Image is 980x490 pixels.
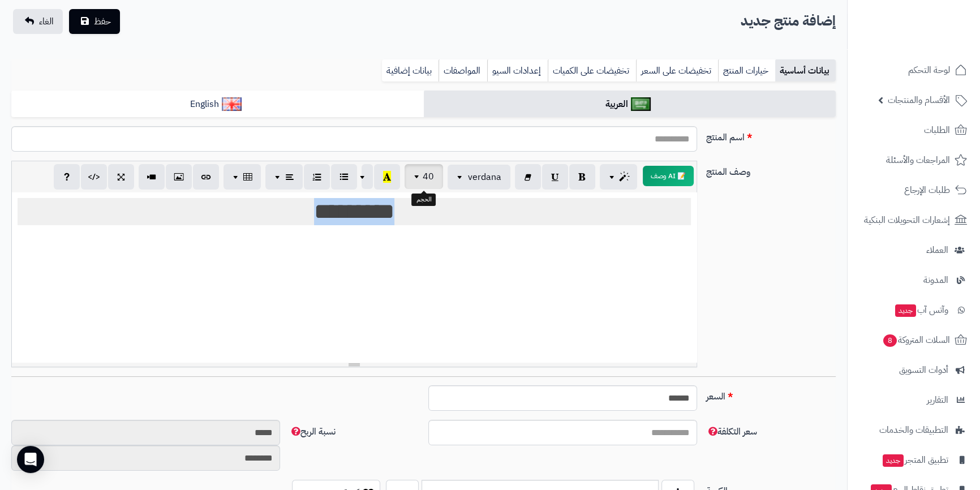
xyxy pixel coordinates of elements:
a: أدوات التسويق [854,356,973,384]
a: English [11,91,424,118]
a: التقارير [854,386,973,414]
span: المراجعات والأسئلة [886,152,950,168]
span: الأقسام والمنتجات [888,92,950,108]
span: نسبة الربح [289,425,336,439]
a: الغاء [13,9,63,34]
a: تخفيضات على الكميات [548,59,636,82]
div: Open Intercom Messenger [17,446,44,473]
span: جديد [883,454,904,467]
label: وصف المنتج [702,161,841,179]
span: أدوات التسويق [899,362,948,378]
label: السعر [702,385,841,403]
a: المدونة [854,267,973,294]
a: بيانات أساسية [775,59,836,82]
button: verdana [448,165,510,190]
span: السلات المتروكة [882,332,950,348]
span: العملاء [926,242,948,258]
img: العربية [631,97,651,111]
a: لوحة التحكم [854,57,973,84]
button: حفظ [69,9,120,34]
span: إشعارات التحويلات البنكية [864,212,950,228]
span: التقارير [927,392,948,408]
span: لوحة التحكم [908,62,950,78]
a: العملاء [854,237,973,264]
a: إعدادات السيو [487,59,548,82]
a: المراجعات والأسئلة [854,147,973,174]
button: 40 [405,164,443,189]
h2: إضافة منتج جديد [741,10,836,33]
a: التطبيقات والخدمات [854,416,973,444]
span: تطبيق المتجر [882,452,948,468]
span: سعر التكلفة [706,425,757,439]
span: المدونة [923,272,948,288]
span: التطبيقات والخدمات [879,422,948,438]
span: 40 [423,170,434,183]
a: الطلبات [854,117,973,144]
span: وآتس آب [894,302,948,318]
a: بيانات إضافية [382,59,439,82]
span: verdana [468,170,501,184]
span: حفظ [94,15,111,28]
a: تطبيق المتجرجديد [854,446,973,474]
span: جديد [895,304,916,317]
a: خيارات المنتج [718,59,775,82]
a: تخفيضات على السعر [636,59,718,82]
a: العربية [424,91,836,118]
a: طلبات الإرجاع [854,177,973,204]
div: الحجم [411,194,436,206]
button: 📝 AI وصف [643,166,694,186]
span: 8 [883,334,897,347]
a: المواصفات [439,59,487,82]
span: طلبات الإرجاع [904,182,950,198]
a: إشعارات التحويلات البنكية [854,207,973,234]
a: وآتس آبجديد [854,296,973,324]
a: السلات المتروكة8 [854,326,973,354]
span: الغاء [39,15,54,28]
img: logo-2.png [903,25,969,49]
label: اسم المنتج [702,126,841,144]
img: English [222,97,242,111]
span: الطلبات [924,122,950,138]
